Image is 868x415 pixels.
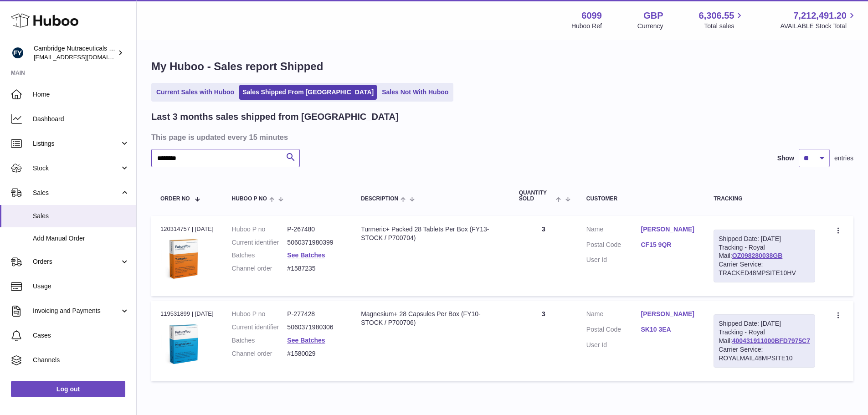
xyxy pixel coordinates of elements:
span: AVAILABLE Stock Total [780,22,857,31]
dt: Postal Code [586,241,641,251]
a: See Batches [287,251,325,259]
div: 120314757 | [DATE] [160,225,214,233]
dt: Current identifier [232,323,288,332]
span: Order No [160,196,190,202]
a: [PERSON_NAME] [641,310,696,318]
h3: This page is updated every 15 minutes [151,132,851,142]
div: Carrier Service: TRACKED48MPSITE10HV [719,260,810,277]
td: 3 [510,216,577,296]
dt: Huboo P no [232,310,288,318]
strong: GBP [643,10,663,22]
a: SK10 3EA [641,325,696,334]
strong: 6099 [581,10,602,22]
div: Huboo Ref [571,22,602,31]
div: Tracking - Royal Mail: [714,230,815,282]
span: Add Manual Order [33,234,129,243]
div: Shipped Date: [DATE] [719,235,810,243]
a: OZ098280038GB [732,252,783,259]
div: Shipped Date: [DATE] [719,319,810,328]
span: Sales [33,189,120,197]
div: Currency [637,22,663,31]
span: Cases [33,331,129,340]
img: internalAdmin-6099@internal.huboo.com [11,46,25,60]
span: Description [361,196,398,202]
dt: User Id [586,341,641,349]
h1: My Huboo - Sales report Shipped [151,59,853,74]
span: Channels [33,356,129,364]
h2: Last 3 months sales shipped from [GEOGRAPHIC_DATA] [151,111,399,123]
div: Turmeric+ Packed 28 Tablets Per Box (FY13-STOCK / P700704) [361,225,501,242]
dt: Name [586,225,641,236]
span: entries [834,154,853,163]
a: Sales Not With Huboo [379,85,452,100]
span: Orders [33,257,120,266]
div: Carrier Service: ROYALMAIL48MPSITE10 [719,345,810,363]
span: Invoicing and Payments [33,307,120,315]
dt: Batches [232,251,288,260]
dd: #1580029 [287,349,343,358]
a: See Batches [287,337,325,344]
span: 7,212,491.20 [793,10,847,22]
a: 400431911000BFD7975C7 [732,337,810,344]
img: 1619447755.png [160,321,206,367]
dd: #1587235 [287,264,343,273]
td: 3 [510,301,577,381]
dd: 5060371980399 [287,238,343,247]
span: Usage [33,282,129,291]
a: [PERSON_NAME] [641,225,696,234]
div: Cambridge Nutraceuticals Ltd [34,44,116,61]
img: 60991619191506.png [160,236,206,282]
div: Customer [586,196,695,202]
span: Total sales [704,22,745,31]
a: CF15 9QR [641,241,696,249]
dt: Huboo P no [232,225,288,234]
dd: P-277428 [287,310,343,318]
a: Current Sales with Huboo [153,85,237,100]
span: Home [33,90,129,99]
div: 119531899 | [DATE] [160,310,214,318]
label: Show [777,154,794,163]
div: Magnesium+ 28 Capsules Per Box (FY10-STOCK / P700706) [361,310,501,327]
dt: Current identifier [232,238,288,247]
dt: Channel order [232,264,288,273]
span: Dashboard [33,115,129,123]
a: Sales Shipped From [GEOGRAPHIC_DATA] [239,85,377,100]
dt: User Id [586,256,641,264]
dd: 5060371980306 [287,323,343,332]
span: [EMAIL_ADDRESS][DOMAIN_NAME] [34,53,134,61]
span: Stock [33,164,120,173]
a: 7,212,491.20 AVAILABLE Stock Total [780,10,857,31]
dt: Channel order [232,349,288,358]
a: 6,306.55 Total sales [699,10,745,31]
span: 6,306.55 [699,10,734,22]
dd: P-267480 [287,225,343,234]
span: Quantity Sold [519,190,554,202]
span: Sales [33,212,129,220]
dt: Postal Code [586,325,641,336]
span: Huboo P no [232,196,267,202]
dt: Name [586,310,641,321]
div: Tracking - Royal Mail: [714,314,815,367]
dt: Batches [232,336,288,345]
span: Listings [33,139,120,148]
div: Tracking [714,196,815,202]
a: Log out [11,381,125,397]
